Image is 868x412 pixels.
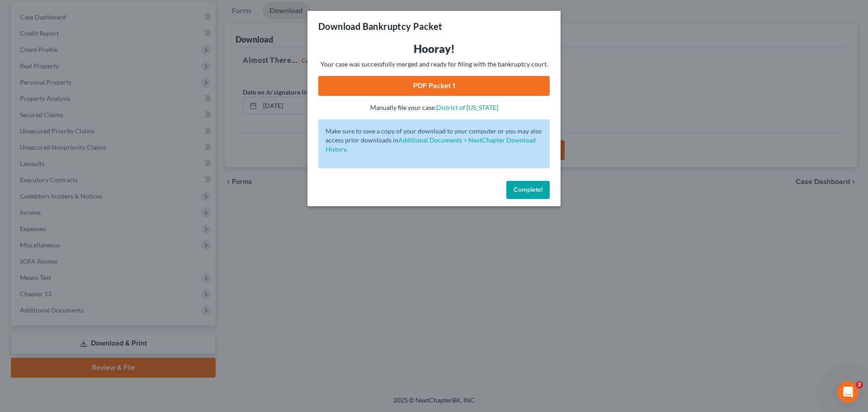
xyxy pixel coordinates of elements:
span: 2 [856,381,863,388]
iframe: Intercom live chat [837,381,859,403]
p: Make sure to save a copy of your download to your computer or you may also access prior downloads in [325,127,542,154]
h3: Download Bankruptcy Packet [318,20,442,33]
a: Additional Documents > NextChapter Download History. [325,136,536,153]
span: Complete! [514,186,542,194]
h3: Hooray! [318,42,550,56]
a: PDF Packet 1 [318,76,550,96]
a: District of [US_STATE] [436,104,498,111]
p: Your case was successfully merged and ready for filing with the bankruptcy court. [318,60,550,69]
p: Manually file your case: [318,103,550,112]
button: Complete! [506,181,550,199]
